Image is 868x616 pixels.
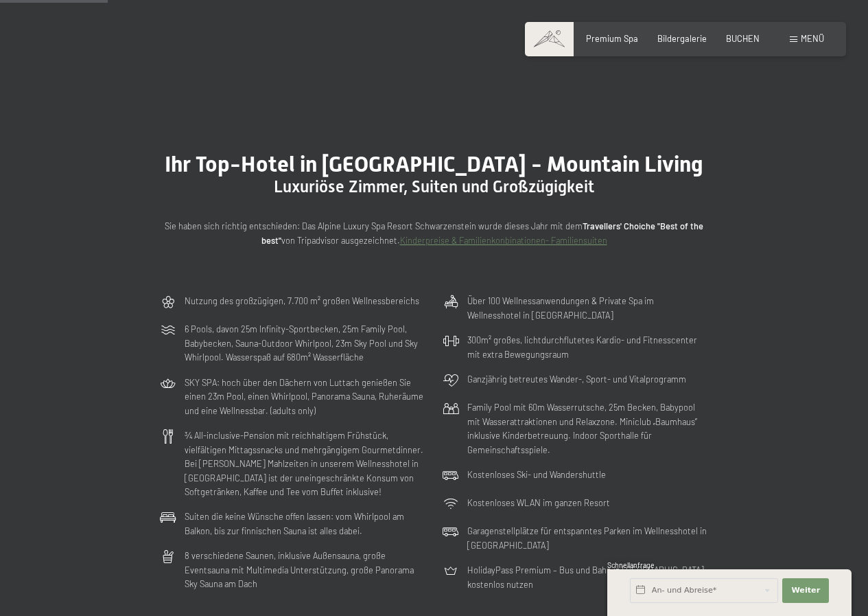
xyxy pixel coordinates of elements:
strong: Travellers' Choiche "Best of the best" [261,220,704,245]
a: Kinderpreise & Familienkonbinationen- Familiensuiten [400,235,607,246]
a: BUCHEN [726,33,760,44]
p: HolidayPass Premium – Bus und Bahn in [GEOGRAPHIC_DATA] kostenlos nutzen [467,563,709,591]
p: Nutzung des großzügigen, 7.700 m² großen Wellnessbereichs [185,294,419,308]
p: Kostenloses Ski- und Wandershuttle [467,468,606,481]
span: Luxuriöse Zimmer, Suiten und Großzügigkeit [274,177,594,196]
a: Bildergalerie [657,33,707,44]
p: Sie haben sich richtig entschieden: Das Alpine Luxury Spa Resort Schwarzenstein wurde dieses Jahr... [160,219,709,247]
p: Garagenstellplätze für entspanntes Parken im Wellnesshotel in [GEOGRAPHIC_DATA] [467,524,709,552]
span: Schnellanfrage [607,561,655,569]
p: ¾ All-inclusive-Pension mit reichhaltigem Frühstück, vielfältigen Mittagssnacks und mehrgängigem ... [185,429,426,499]
p: 300m² großes, lichtdurchflutetes Kardio- und Fitnesscenter mit extra Bewegungsraum [467,333,709,361]
p: Ganzjährig betreutes Wander-, Sport- und Vitalprogramm [467,372,686,386]
a: Premium Spa [586,33,638,44]
span: Ihr Top-Hotel in [GEOGRAPHIC_DATA] - Mountain Living [165,151,703,177]
p: Family Pool mit 60m Wasserrutsche, 25m Becken, Babypool mit Wasserattraktionen und Relaxzone. Min... [467,400,709,457]
button: Weiter [782,578,829,603]
p: 8 verschiedene Saunen, inklusive Außensauna, große Eventsauna mit Multimedia Unterstützung, große... [185,549,426,591]
p: Suiten die keine Wünsche offen lassen: vom Whirlpool am Balkon, bis zur finnischen Sauna ist alle... [185,510,426,538]
span: Weiter [791,585,820,596]
p: Kostenloses WLAN im ganzen Resort [467,496,610,510]
p: SKY SPA: hoch über den Dächern von Luttach genießen Sie einen 23m Pool, einen Whirlpool, Panorama... [185,376,426,418]
span: Menü [801,33,824,44]
p: Über 100 Wellnessanwendungen & Private Spa im Wellnesshotel in [GEOGRAPHIC_DATA] [467,294,709,322]
p: 6 Pools, davon 25m Infinity-Sportbecken, 25m Family Pool, Babybecken, Sauna-Outdoor Whirlpool, 23... [185,322,426,364]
